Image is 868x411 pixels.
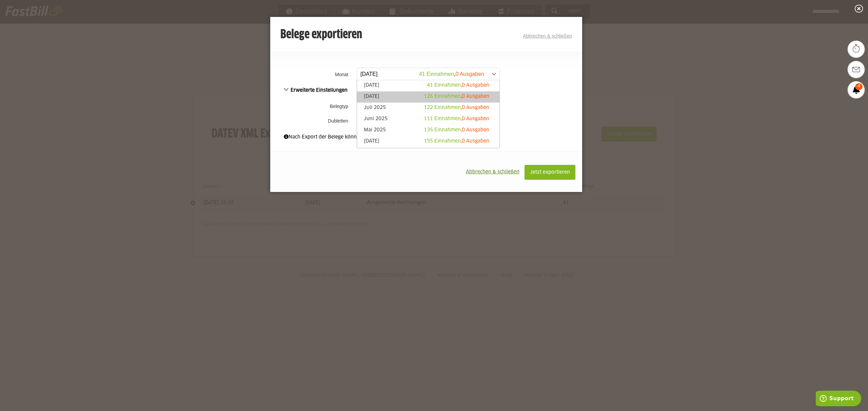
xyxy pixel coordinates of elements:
[360,104,496,112] a: Juli 2025
[461,165,525,179] button: Abbrechen & schließen
[462,139,489,144] span: 0 Ausgaben
[360,115,496,123] a: Juni 2025
[424,104,489,111] div: ,
[360,82,496,90] a: [DATE]
[360,93,496,101] a: [DATE]
[462,83,489,88] span: 0 Ausgaben
[360,138,496,146] a: [DATE]
[466,170,519,174] span: Abbrechen & schließen
[816,391,861,408] iframe: Öffnet ein Widget, in dem Sie weitere Informationen finden
[270,115,355,127] th: Dubletten
[424,116,461,121] span: 111 Einnahmen
[284,133,569,141] div: Nach Export der Belege können diese nicht mehr bearbeitet werden.
[424,115,489,122] div: ,
[462,94,489,99] span: 0 Ausgaben
[424,138,489,145] div: ,
[280,28,362,42] h3: Belege exportieren
[855,83,863,90] span: 4
[270,66,355,83] th: Monat
[848,81,865,98] a: 4
[525,165,575,180] button: Jetzt exportieren
[462,128,489,132] span: 0 Ausgaben
[284,88,348,93] span: Erweiterte Einstellungen
[523,33,572,39] a: Abbrechen & schließen
[462,116,489,121] span: 0 Ausgaben
[270,98,355,115] th: Belegtyp
[424,139,461,144] span: 155 Einnahmen
[424,94,461,99] span: 126 Einnahmen
[424,105,461,110] span: 122 Einnahmen
[424,127,489,133] div: ,
[360,127,496,134] a: Mai 2025
[424,93,489,100] div: ,
[530,170,570,175] span: Jetzt exportieren
[424,128,461,132] span: 135 Einnahmen
[462,105,489,110] span: 0 Ausgaben
[427,82,489,89] div: ,
[427,83,461,88] span: 41 Einnahmen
